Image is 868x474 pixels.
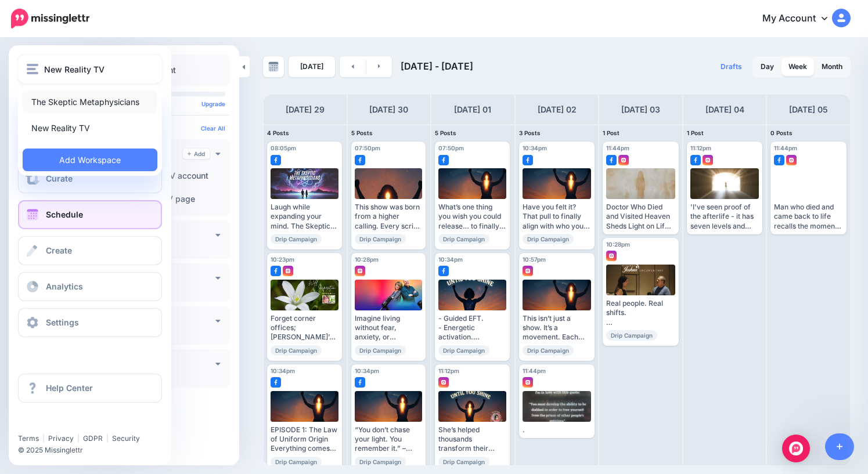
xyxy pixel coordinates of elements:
a: Add [183,149,210,159]
span: 10:23pm [271,256,294,263]
h4: [DATE] 03 [621,103,660,117]
div: Forget corner offices; [PERSON_NAME]’s running meetings from the branch office now. Minutes: Sunl... [271,314,338,342]
img: instagram-square.png [606,251,617,261]
span: 07:50pm [438,144,464,151]
span: Drip Campaign [271,457,322,467]
button: New Reality TV [18,55,162,84]
span: 3 Posts [519,129,541,136]
iframe: Twitter Follow Button [18,417,108,429]
h4: [DATE] 01 [454,103,491,117]
img: facebook-square.png [690,155,701,165]
img: calendar-grey-darker.png [268,61,279,72]
img: facebook-square.png [271,377,281,388]
a: My Account [751,5,851,33]
img: facebook-square.png [355,377,365,388]
span: Create [46,245,72,255]
span: Drip Campaign [271,234,322,244]
div: Open Intercom Messenger [782,435,810,462]
span: Help Center [46,383,93,393]
span: 11:12pm [438,367,459,374]
div: Real people. Real shifts. Followers of [PERSON_NAME] share how these teachings helped them transf... [606,299,675,327]
div: EPISODE 1: The Law of Uniform Origin Everything comes from one divine source, including YOU. In t... [271,425,338,454]
a: Month [815,57,849,76]
span: Drip Campaign [438,234,489,244]
img: instagram-square.png [438,377,449,388]
a: Privacy [48,434,74,443]
span: | [106,434,109,443]
span: 08:05pm [271,144,296,151]
img: instagram-square.png [786,155,797,165]
li: © 2025 Missinglettr [18,444,171,456]
h4: [DATE] 30 [369,103,408,117]
a: Schedule [18,200,162,229]
span: Drip Campaign [438,345,489,356]
img: facebook-square.png [438,266,449,276]
div: . [523,425,592,435]
img: instagram-square.png [523,377,533,388]
a: Upgrade [201,100,225,107]
div: Have you felt it? That pull to finally align with who you really are? You’re not imagining things... [523,202,592,231]
img: facebook-square.png [355,155,365,165]
span: 5 Posts [435,129,456,136]
img: instagram-square.png [703,155,713,165]
img: facebook-square.png [271,266,281,276]
span: 11:44pm [606,144,629,151]
span: | [77,434,80,443]
h4: [DATE] 04 [705,103,744,117]
img: facebook-square.png [523,155,533,165]
span: Schedule [46,209,83,219]
span: Drip Campaign [355,234,406,244]
a: [DATE] [289,56,335,77]
span: Drip Campaign [355,345,406,356]
a: Curate [18,164,162,193]
a: The Skeptic Metaphysicians [23,91,157,113]
span: Analytics [46,281,83,291]
div: Laugh while expanding your mind. The Skeptic Metaphysicians brings humor to healing and metaphysi... [271,202,338,231]
span: Drip Campaign [523,234,574,244]
span: 4 Posts [267,129,289,136]
img: instagram-square.png [355,266,365,276]
img: instagram-square.png [618,155,629,165]
span: Curate [46,173,73,183]
span: 1 Post [687,129,704,136]
a: Add Workspace [23,149,157,171]
span: 0 Posts [770,129,793,136]
div: This isn’t just a show. It’s a movement. Each episode of Until You Shine is a sacred space to rec... [523,314,592,342]
span: 10:34pm [271,367,295,374]
span: 1 Post [603,129,620,136]
div: This show was born from a higher calling. Every script, activation, and intention in Until You Sh... [355,202,423,231]
a: Clear All [201,125,225,132]
span: 10:34pm [523,144,547,151]
span: Settings [46,317,79,327]
img: menu.png [27,64,38,74]
span: Drip Campaign [438,457,489,467]
a: Security [112,434,140,443]
a: Create [18,236,162,265]
h4: [DATE] 29 [286,103,325,117]
img: facebook-square.png [271,155,281,165]
span: Drip Campaign [271,345,322,356]
a: Drafts [714,56,749,77]
a: Week [781,57,814,76]
img: facebook-square.png [606,155,617,165]
span: 07:50pm [355,144,380,151]
div: - Guided EFT. - Energetic activation. - Laws of creation. - Divine remembrance. This is not your ... [438,314,506,342]
a: Settings [18,308,162,337]
span: 10:57pm [523,256,546,263]
div: “You don’t chase your light. You remember it.” – [PERSON_NAME] Want more soul-altering wisdom lik... [355,425,423,454]
span: 5 Posts [351,129,373,136]
span: 10:28pm [355,256,379,263]
h4: [DATE] 05 [789,103,828,117]
span: Drip Campaign [606,330,657,341]
a: Terms [18,434,39,443]
div: 'I've seen proof of the afterlife - it has seven levels and they're not all idyllic' [URL][DOMAIN... [690,202,759,231]
span: 10:34pm [438,256,463,263]
span: 11:44pm [523,367,546,374]
img: facebook-square.png [774,155,784,165]
a: Day [754,57,781,76]
span: Drafts [721,63,742,70]
div: She’s helped thousands transform their lives. Now, she’s bringing her wisdom to your screen. Meet... [438,425,506,454]
a: New Reality TV [23,117,157,139]
img: instagram-square.png [523,266,533,276]
span: 11:12pm [690,144,711,151]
